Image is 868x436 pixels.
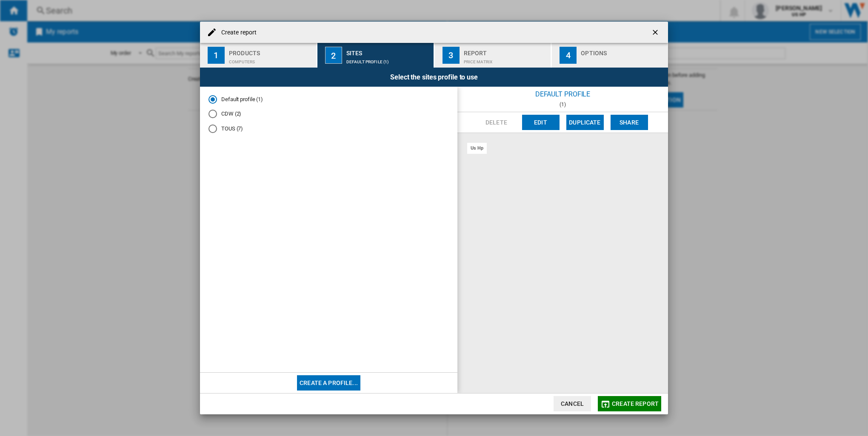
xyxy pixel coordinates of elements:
[581,46,665,55] div: Options
[443,47,460,64] div: 3
[612,400,659,407] span: Create report
[229,46,313,55] div: Products
[457,102,668,108] div: (1)
[435,43,552,68] button: 3 Report Price Matrix
[651,28,661,38] ng-md-icon: getI18NText('BUTTONS.CLOSE_DIALOG')
[297,375,360,391] button: Create a profile...
[457,87,668,102] div: Default profile
[229,55,313,64] div: Computers
[467,143,487,153] div: us hp
[200,43,317,68] button: 1 Products Computers
[208,95,449,103] md-radio-button: Default profile (1)
[552,43,668,68] button: 4 Options
[464,55,548,64] div: Price Matrix
[317,43,434,68] button: 2 Sites Default profile (1)
[346,55,430,64] div: Default profile (1)
[478,115,515,130] button: Delete
[598,396,661,411] button: Create report
[554,396,591,411] button: Cancel
[208,47,225,64] div: 1
[648,24,665,41] button: getI18NText('BUTTONS.CLOSE_DIALOG')
[522,115,560,130] button: Edit
[325,47,342,64] div: 2
[208,125,449,133] md-radio-button: TOUS (7)
[208,110,449,118] md-radio-button: CDW (2)
[464,46,548,55] div: Report
[611,115,648,130] button: Share
[346,46,430,55] div: Sites
[566,115,604,130] button: Duplicate
[560,47,577,64] div: 4
[200,68,668,87] div: Select the sites profile to use
[217,28,257,37] h4: Create report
